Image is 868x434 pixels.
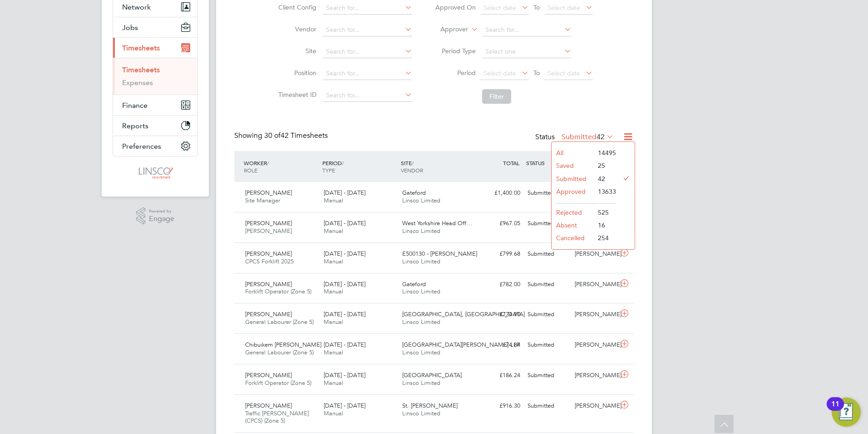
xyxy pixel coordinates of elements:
button: Jobs [113,17,197,37]
span: Timesheets [122,44,160,52]
span: Gateford [402,189,426,197]
span: [GEOGRAPHIC_DATA], [GEOGRAPHIC_DATA] [402,310,525,318]
span: West Yorkshire Head Off… [402,219,472,227]
div: Submitted [524,338,571,353]
label: Approved On [435,3,476,11]
li: 14495 [593,146,616,159]
span: Linsco Limited [402,379,440,387]
input: Search for... [323,89,412,102]
div: £967.05 [477,216,524,231]
div: [PERSON_NAME] [571,277,618,292]
button: Finance [113,95,197,115]
span: 30 of [264,131,281,140]
span: 42 [597,132,605,141]
li: 16 [593,219,616,232]
li: Cancelled [552,232,593,244]
span: Linsco Limited [402,257,440,265]
input: Search for... [323,2,412,15]
label: Vendor [276,25,316,33]
div: £782.00 [477,277,524,292]
span: Linsco Limited [402,318,440,326]
button: Reports [113,116,197,136]
div: Submitted [524,247,571,262]
label: Client Config [276,3,316,11]
div: Showing [234,131,330,141]
div: £186.24 [477,368,524,383]
div: [PERSON_NAME] [571,338,618,353]
div: STATUS [524,155,571,171]
li: All [552,146,593,159]
span: [PERSON_NAME] [245,189,292,197]
span: To [531,1,542,13]
img: linsco-logo-retina.png [136,166,174,180]
div: Submitted [524,216,571,231]
span: [PERSON_NAME] [245,310,292,318]
label: Period Type [435,47,476,55]
div: [PERSON_NAME] [571,368,618,383]
div: Status [535,131,616,144]
div: £916.30 [477,399,524,414]
span: General Labourer (Zone 5) [245,348,314,356]
input: Search for... [323,24,412,36]
span: General Labourer (Zone 5) [245,318,314,326]
span: CPCS Forklift 2025 [245,257,294,265]
span: Powered by [149,207,174,215]
li: Approved [552,185,593,198]
span: Forklift Operator (Zone 5) [245,288,311,295]
span: 42 Timesheets [264,131,328,140]
span: Manual [324,288,343,295]
span: Select date [483,69,516,77]
span: Reports [122,121,148,130]
div: Submitted [524,368,571,383]
span: Manual [324,197,343,204]
span: Select date [547,69,580,77]
span: To [531,67,542,79]
span: Manual [324,318,343,326]
span: Linsco Limited [402,409,440,417]
label: Period [435,69,476,77]
span: [DATE] - [DATE] [324,402,365,409]
span: VENDOR [401,167,423,174]
div: Submitted [524,399,571,414]
span: Linsco Limited [402,348,440,356]
span: Linsco Limited [402,227,440,235]
span: Engage [149,215,174,223]
a: Timesheets [122,66,160,74]
li: 13633 [593,185,616,198]
span: Manual [324,227,343,235]
span: Forklift Operator (Zone 5) [245,379,311,387]
li: 254 [593,232,616,244]
li: Rejected [552,206,593,219]
div: Submitted [524,277,571,292]
span: Linsco Limited [402,197,440,204]
span: [DATE] - [DATE] [324,280,365,288]
span: [DATE] - [DATE] [324,341,365,348]
span: Finance [122,101,148,110]
span: [GEOGRAPHIC_DATA] [402,371,462,379]
span: [DATE] - [DATE] [324,219,365,227]
div: [PERSON_NAME] [571,247,618,262]
span: [GEOGRAPHIC_DATA][PERSON_NAME] LLP [402,341,520,348]
li: 25 [593,159,616,172]
div: £1,400.00 [477,186,524,201]
span: Manual [324,348,343,356]
span: Jobs [122,23,138,32]
div: PERIOD [320,155,399,178]
li: Submitted [552,172,593,185]
div: SITE [399,155,477,178]
span: / [342,159,344,167]
label: Position [276,69,316,77]
span: TOTAL [503,159,519,167]
label: Approver [427,25,468,34]
button: Open Resource Center, 11 new notifications [832,398,861,427]
div: £74.84 [477,338,524,353]
span: Chibuikem [PERSON_NAME] [245,341,321,348]
button: Timesheets [113,38,197,58]
span: [DATE] - [DATE] [324,371,365,379]
span: [DATE] - [DATE] [324,250,365,257]
span: ROLE [244,167,257,174]
span: Select date [547,4,580,12]
input: Search for... [323,67,412,80]
input: Search for... [323,45,412,58]
li: Absent [552,219,593,232]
